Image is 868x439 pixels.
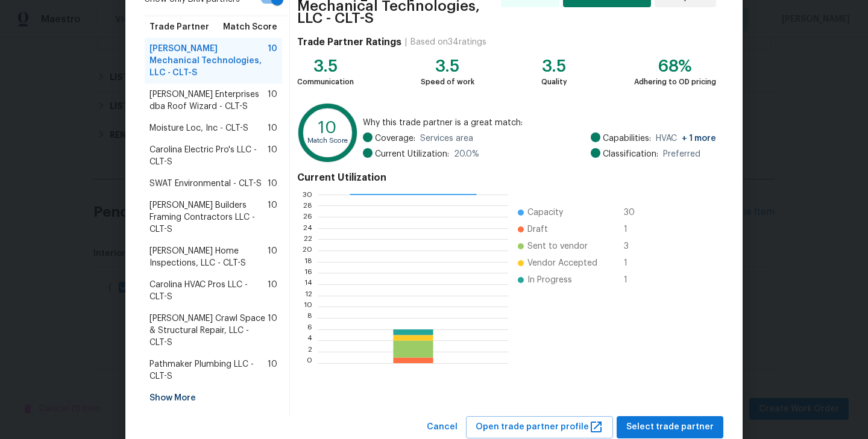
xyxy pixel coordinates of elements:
[420,132,473,145] span: Services area
[297,36,401,48] h4: Trade Partner Ratings
[268,43,277,79] span: 10
[303,225,312,232] text: 24
[603,148,658,160] span: Classification:
[305,292,312,299] text: 12
[268,178,277,190] span: 10
[476,420,603,435] span: Open trade partner profile
[297,76,354,88] div: Communication
[307,326,312,333] text: 6
[149,358,268,382] span: Pathmaker Plumbing LLC - CLT-S
[149,43,268,79] span: [PERSON_NAME] Mechanical Technologies, LLC - CLT-S
[624,240,643,252] span: 3
[304,258,312,266] text: 18
[624,207,643,219] span: 30
[454,148,479,160] span: 20.0 %
[422,416,462,438] button: Cancel
[304,281,312,288] text: 14
[304,303,312,310] text: 10
[307,137,348,144] text: Match Score
[303,213,312,220] text: 26
[149,122,248,134] span: Moisture Loc, Inc - CLT-S
[149,89,268,113] span: [PERSON_NAME] Enterprises dba Roof Wizard - CLT-S
[603,132,651,145] span: Capabilities:
[307,314,312,322] text: 8
[297,172,716,184] h4: Current Utilization
[541,76,567,88] div: Quality
[410,36,486,48] div: Based on 34 ratings
[303,191,312,198] text: 30
[466,416,613,438] button: Open trade partner profile
[149,144,268,168] span: Carolina Electric Pro's LLC - CLT-S
[304,269,312,276] text: 16
[634,60,716,72] div: 68%
[375,148,449,160] span: Current Utilization:
[617,416,723,438] button: Select trade partner
[375,132,415,145] span: Coverage:
[624,257,643,269] span: 1
[268,89,277,113] span: 10
[656,132,716,145] span: HVAC
[527,240,588,252] span: Sent to vendor
[427,420,458,435] span: Cancel
[149,279,268,303] span: Carolina HVAC Pros LLC - CLT-S
[421,76,474,88] div: Speed of work
[363,117,716,129] span: Why this trade partner is a great match:
[149,313,268,349] span: [PERSON_NAME] Crawl Space & Structural Repair, LLC - CLT-S
[304,235,312,243] text: 22
[308,348,312,355] text: 2
[268,313,277,349] span: 10
[318,119,337,136] text: 10
[149,21,209,33] span: Trade Partner
[527,257,597,269] span: Vendor Accepted
[149,245,268,269] span: [PERSON_NAME] Home Inspections, LLC - CLT-S
[268,279,277,303] span: 10
[307,337,312,344] text: 4
[527,223,548,235] span: Draft
[268,358,277,382] span: 10
[527,274,572,286] span: In Progress
[307,360,312,367] text: 0
[682,134,716,143] span: + 1 more
[149,178,262,190] span: SWAT Environmental - CLT-S
[541,60,567,72] div: 3.5
[401,36,410,48] div: |
[527,207,563,219] span: Capacity
[663,148,700,160] span: Preferred
[145,387,282,409] div: Show More
[297,60,354,72] div: 3.5
[634,76,716,88] div: Adhering to OD pricing
[626,420,714,435] span: Select trade partner
[268,122,277,134] span: 10
[223,21,277,33] span: Match Score
[268,199,277,235] span: 10
[268,245,277,269] span: 10
[624,274,643,286] span: 1
[268,144,277,168] span: 10
[149,199,268,235] span: [PERSON_NAME] Builders Framing Contractors LLC - CLT-S
[624,223,643,235] span: 1
[303,247,312,254] text: 20
[303,202,312,209] text: 28
[421,60,474,72] div: 3.5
